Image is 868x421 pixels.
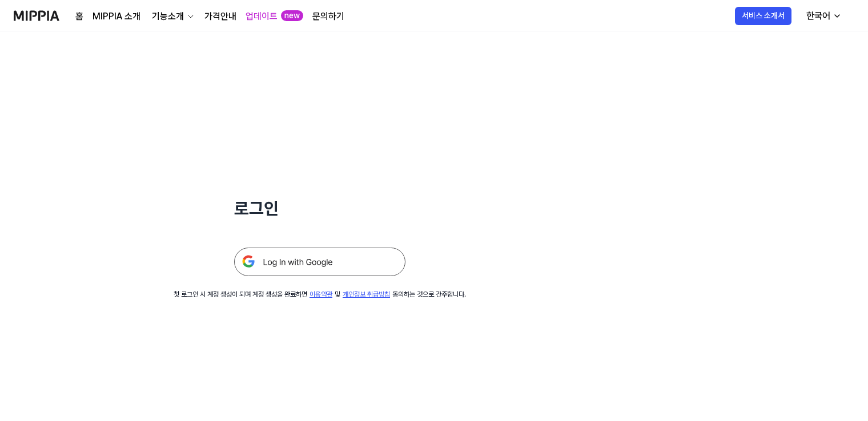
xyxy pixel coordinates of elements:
button: 한국어 [797,5,849,27]
div: 한국어 [804,9,833,23]
img: 구글 로그인 버튼 [234,248,405,276]
button: 기능소개 [150,10,195,23]
a: 업데이트 [246,10,278,23]
a: 개인정보 취급방침 [343,290,390,298]
div: new [281,10,303,22]
a: 이용약관 [310,290,332,298]
a: 홈 [75,10,83,23]
a: MIPPIA 소개 [93,10,140,23]
div: 첫 로그인 시 계정 생성이 되며 계정 생성을 완료하면 및 동의하는 것으로 간주합니다. [174,290,466,299]
a: 문의하기 [312,10,344,23]
div: 기능소개 [150,10,186,23]
button: 서비스 소개서 [735,7,791,25]
a: 가격안내 [204,10,236,23]
h1: 로그인 [234,196,405,220]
